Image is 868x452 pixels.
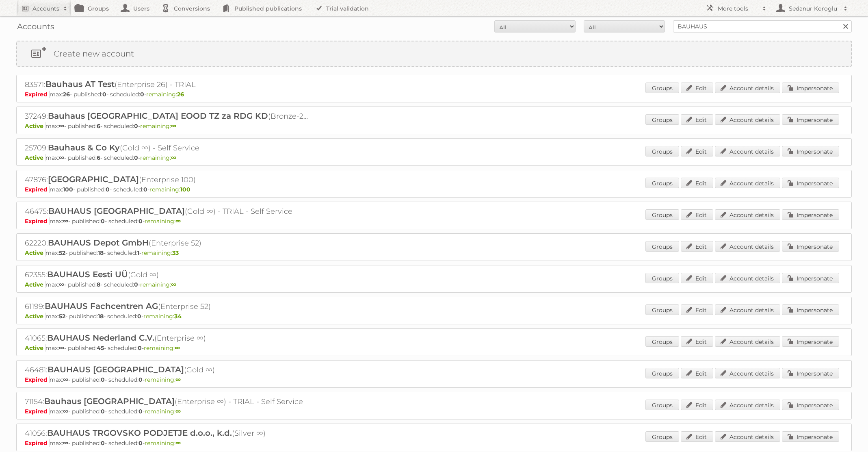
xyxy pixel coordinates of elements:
span: remaining: [140,154,176,161]
strong: 18 [98,313,104,320]
p: max: - published: - scheduled: - [25,344,843,352]
a: Groups [645,146,679,156]
strong: 0 [139,217,143,225]
strong: 0 [143,186,147,193]
h2: More tools [718,4,758,13]
span: remaining: [145,376,181,383]
span: Bauhaus & Co Ky [48,143,120,152]
strong: ∞ [171,154,176,161]
a: Edit [681,273,713,283]
strong: 0 [134,154,138,161]
a: Groups [645,241,679,252]
a: Edit [681,146,713,156]
strong: 0 [139,408,143,415]
a: Impersonate [782,83,839,93]
a: Account details [715,178,780,188]
span: BAUHAUS [GEOGRAPHIC_DATA] [48,206,185,216]
a: Groups [645,209,679,220]
a: Create new account [17,41,851,66]
strong: ∞ [63,376,68,383]
span: Expired [25,217,50,225]
strong: ∞ [175,439,181,447]
h2: 71154: (Enterprise ∞) - TRIAL - Self Service [25,396,309,407]
h2: 62220: (Enterprise 52) [25,238,309,248]
strong: 18 [98,249,104,256]
span: Active [25,313,45,320]
span: remaining: [144,344,180,352]
strong: ∞ [59,281,64,288]
span: Expired [25,439,50,447]
p: max: - published: - scheduled: - [25,217,843,225]
p: max: - published: - scheduled: - [25,408,843,415]
span: remaining: [145,439,181,447]
strong: 100 [63,186,73,193]
a: Account details [715,114,780,125]
strong: 6 [97,122,100,130]
strong: 0 [101,439,105,447]
strong: 0 [138,344,142,352]
span: remaining: [149,186,190,193]
span: [GEOGRAPHIC_DATA] [48,174,139,184]
strong: 52 [59,249,65,256]
strong: 26 [177,91,184,98]
p: max: - published: - scheduled: - [25,154,843,161]
span: Expired [25,91,50,98]
a: Account details [715,368,780,378]
a: Edit [681,400,713,410]
h2: 62355: (Gold ∞) [25,269,309,280]
a: Edit [681,336,713,347]
strong: 0 [139,376,143,383]
span: BAUHAUS Eesti UÜ [47,269,128,279]
strong: 0 [140,91,144,98]
span: Active [25,122,45,130]
a: Impersonate [782,241,839,252]
a: Account details [715,241,780,252]
a: Edit [681,83,713,93]
a: Account details [715,83,780,93]
p: max: - published: - scheduled: - [25,281,843,288]
span: Active [25,281,45,288]
span: Active [25,249,45,256]
a: Groups [645,273,679,283]
h2: 61199: (Enterprise 52) [25,301,309,312]
p: max: - published: - scheduled: - [25,91,843,98]
strong: 100 [180,186,190,193]
a: Impersonate [782,304,839,315]
strong: 0 [137,313,141,320]
a: Edit [681,431,713,442]
strong: ∞ [171,122,176,130]
span: Expired [25,376,50,383]
a: Account details [715,146,780,156]
a: Impersonate [782,368,839,378]
a: Groups [645,431,679,442]
a: Account details [715,336,780,347]
h2: 46475: (Gold ∞) - TRIAL - Self Service [25,206,309,217]
strong: 0 [101,217,105,225]
p: max: - published: - scheduled: - [25,313,843,320]
strong: 34 [174,313,182,320]
h2: 41056: (Silver ∞) [25,428,309,439]
a: Impersonate [782,431,839,442]
strong: 0 [139,439,143,447]
h2: 41065: (Enterprise ∞) [25,333,309,343]
strong: 0 [101,376,105,383]
strong: ∞ [175,344,180,352]
strong: ∞ [175,217,181,225]
strong: 8 [97,281,100,288]
strong: ∞ [59,122,64,130]
a: Impersonate [782,209,839,220]
span: remaining: [140,122,176,130]
span: Bauhaus [GEOGRAPHIC_DATA] [44,396,175,406]
a: Impersonate [782,400,839,410]
a: Impersonate [782,273,839,283]
a: Edit [681,178,713,188]
h2: 83571: (Enterprise 26) - TRIAL [25,79,309,90]
h2: 47876: (Enterprise 100) [25,174,309,185]
span: BAUHAUS [GEOGRAPHIC_DATA] [48,365,184,374]
strong: 0 [134,122,138,130]
strong: 26 [63,91,70,98]
span: Bauhaus [GEOGRAPHIC_DATA] EOOD TZ za RDG KD [48,111,268,121]
strong: 45 [97,344,104,352]
p: max: - published: - scheduled: - [25,186,843,193]
span: remaining: [145,408,181,415]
